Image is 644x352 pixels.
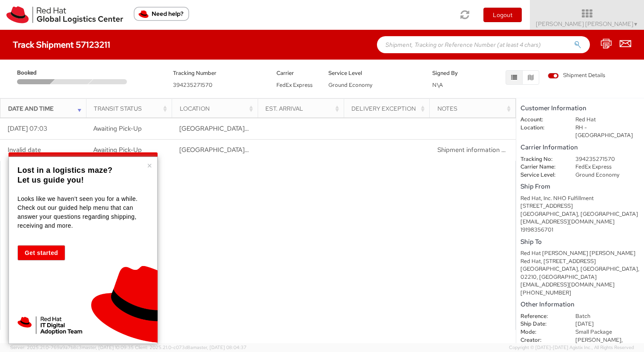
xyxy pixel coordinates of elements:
[432,81,443,89] span: N\A
[548,72,605,80] span: Shipment Details
[514,163,569,171] dt: Carrier Name:
[8,104,83,113] div: Date and Time
[514,116,569,124] dt: Account:
[483,8,522,22] button: Logout
[179,146,382,154] span: RALEIGH, NC, US
[520,249,640,258] div: Red Hat [PERSON_NAME] [PERSON_NAME]
[179,124,382,133] span: RALEIGH, NC, US
[514,320,569,328] dt: Ship Date:
[17,176,84,184] strong: Let us guide you!
[520,105,640,112] h5: Customer Information
[134,7,189,21] button: Need help?
[17,69,54,77] span: Booked
[520,258,640,266] div: Red Hat, [STREET_ADDRESS]
[520,289,640,297] div: [PHONE_NUMBER]
[180,104,255,113] div: Location
[94,104,169,113] div: Transit Status
[514,171,569,179] dt: Service Level:
[173,70,264,76] h5: Tracking Number
[514,336,569,344] dt: Creator:
[520,202,640,210] div: [STREET_ADDRESS]
[276,81,313,89] span: FedEx Express
[93,146,142,154] span: Awaiting Pick-Up
[514,155,569,163] dt: Tracking No:
[17,245,65,260] button: Get started
[548,72,605,81] label: Shipment Details
[536,20,638,28] span: [PERSON_NAME] [PERSON_NAME]
[520,226,640,234] div: 19198356701
[520,195,640,203] div: Red Hat, Inc. NHO Fulfillment
[520,281,640,289] div: [EMAIL_ADDRESS][DOMAIN_NAME]
[520,218,640,226] div: [EMAIL_ADDRESS][DOMAIN_NAME]
[520,210,640,218] div: [GEOGRAPHIC_DATA], [GEOGRAPHIC_DATA]
[520,183,640,190] h5: Ship From
[276,70,316,76] h5: Carrier
[173,81,213,89] span: 394235271570
[328,70,420,76] h5: Service Level
[437,104,513,113] div: Notes
[351,104,427,113] div: Delivery Exception
[193,344,247,350] span: master, [DATE] 08:04:37
[82,344,134,350] span: master, [DATE] 10:09:35
[13,40,110,49] h4: Track Shipment 57123211
[520,144,640,151] h5: Carrier Information
[520,238,640,246] h5: Ship To
[10,344,134,350] span: Server: 2025.21.0-769a9a7b8c3
[437,146,541,154] span: Shipment information sent to FedEx
[17,166,112,175] strong: Lost in a logistics maze?
[135,344,247,350] span: Client: 2025.21.0-c073d8a
[432,70,471,76] h5: Signed By
[509,344,634,351] span: Copyright © [DATE]-[DATE] Agistix Inc., All Rights Reserved
[377,36,590,53] input: Shipment, Tracking or Reference Number (at least 4 chars)
[520,265,640,281] div: [GEOGRAPHIC_DATA], [GEOGRAPHIC_DATA], 02210, [GEOGRAPHIC_DATA]
[265,104,341,113] div: Est. Arrival
[328,81,372,89] span: Ground Economy
[520,301,640,308] h5: Other Information
[6,6,123,23] img: rh-logistics-00dfa346123c4ec078e1.svg
[514,124,569,132] dt: Location:
[575,336,623,343] span: [PERSON_NAME],
[93,124,142,133] span: Awaiting Pick-Up
[514,328,569,336] dt: Mode:
[633,21,638,28] span: ▼
[147,161,152,170] button: Close
[17,195,147,230] p: Looks like we haven't seen you for a while. Check out our guided help menu that can answer your q...
[514,312,569,321] dt: Reference:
